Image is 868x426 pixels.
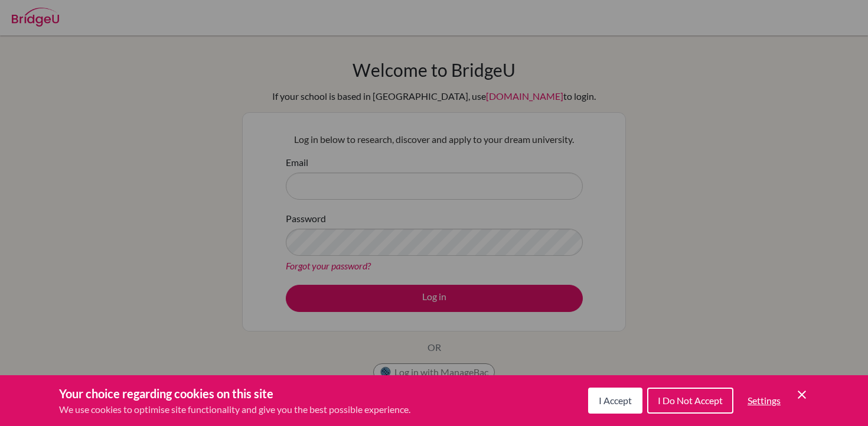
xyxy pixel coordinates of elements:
[59,402,410,417] p: We use cookies to optimise site functionality and give you the best possible experience.
[658,395,723,406] span: I Do Not Accept
[738,389,790,412] button: Settings
[748,395,781,406] span: Settings
[59,385,410,402] h3: Your choice regarding cookies on this site
[599,395,632,406] span: I Accept
[647,388,733,414] button: I Do Not Accept
[795,388,809,402] button: Save and close
[588,388,642,414] button: I Accept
